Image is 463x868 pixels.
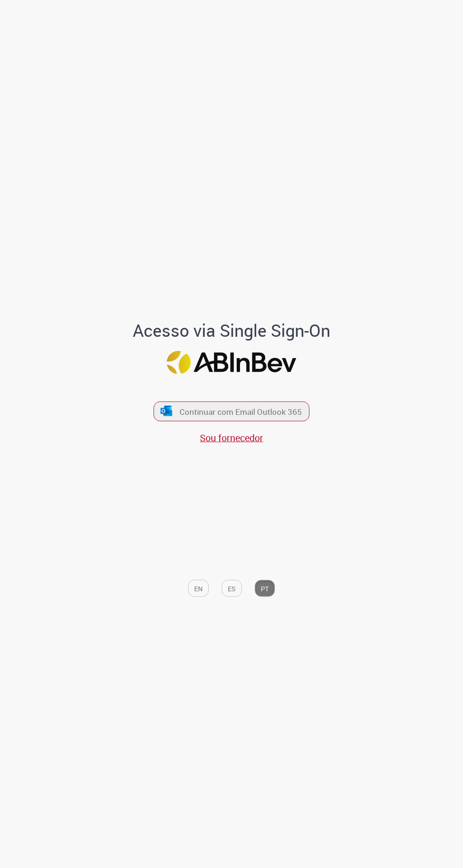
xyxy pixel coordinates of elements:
[188,580,209,597] button: EN
[154,402,309,421] button: ícone Azure/Microsoft 360 Continuar com Email Outlook 365
[228,584,236,593] font: ES
[200,431,263,444] a: Sou fornecedor
[160,406,173,416] img: ícone Azure/Microsoft 360
[222,580,242,597] button: ES
[180,406,302,417] font: Continuar com Email Outlook 365
[133,318,330,341] font: Acesso via Single Sign-On
[194,584,203,593] font: EN
[255,580,275,597] button: PT
[167,351,296,374] img: Logotipo da ABInBev
[261,584,269,593] font: PT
